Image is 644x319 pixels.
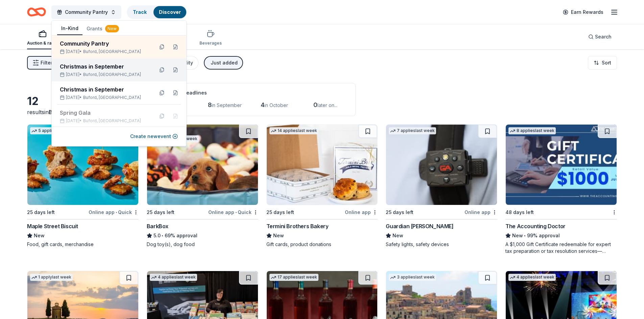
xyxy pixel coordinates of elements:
[41,59,52,67] span: Filter
[505,124,617,255] a: Image for The Accounting Doctor8 applieslast week48 days leftThe Accounting DoctorNew•99% approva...
[51,5,121,19] button: Community Pantry
[345,208,378,216] div: Online app
[116,210,117,215] span: •
[392,232,403,240] span: New
[155,89,347,97] div: Application deadlines
[505,232,617,240] div: 99% approval
[65,8,108,16] span: Community Pantry
[208,101,212,108] span: 8
[60,49,148,54] div: [DATE] •
[27,27,58,49] button: Auction & raffle
[147,125,258,205] img: Image for BarkBox
[264,102,288,108] span: in October
[147,222,168,230] div: BarkBox
[208,208,258,216] div: Online app Quick
[386,208,413,216] div: 25 days left
[389,127,436,134] div: 7 applies last week
[147,232,258,240] div: 69% approval
[559,6,607,18] a: Earn Rewards
[266,124,378,248] a: Image for Termini Brothers Bakery14 applieslast week25 days leftOnline appTermini Brothers Bakery...
[83,118,141,124] span: Buford, [GEOGRAPHIC_DATA]
[386,241,497,248] div: Safety lights, safety devices
[147,241,258,248] div: Dog toy(s), dog food
[127,5,187,19] button: TrackDiscover
[89,208,139,216] div: Online app Quick
[83,72,141,77] span: Buford, [GEOGRAPHIC_DATA]
[317,102,337,108] span: later on...
[150,274,197,281] div: 4 applies last week
[266,222,329,230] div: Termini Brothers Bakery
[386,222,453,230] div: Guardian [PERSON_NAME]
[133,9,147,15] a: Track
[199,27,222,49] button: Beverages
[583,30,617,44] button: Search
[512,232,523,240] span: New
[60,95,148,100] div: [DATE] •
[82,23,123,35] button: Grants
[147,208,174,216] div: 25 days left
[588,56,617,70] button: Sort
[27,125,138,205] img: Image for Maple Street Biscuit
[147,124,258,248] a: Image for BarkBoxTop rated12 applieslast week25 days leftOnline app•QuickBarkBox5.0•69% approvalD...
[27,56,58,70] button: Filter3
[60,72,148,77] div: [DATE] •
[27,222,78,230] div: Maple Street Biscuit
[389,274,436,281] div: 3 applies last week
[386,124,497,248] a: Image for Guardian Angel Device7 applieslast week25 days leftOnline appGuardian [PERSON_NAME]NewS...
[508,127,556,134] div: 8 applies last week
[266,208,294,216] div: 25 days left
[27,241,139,248] div: Food, gift cards, merchandise
[162,233,163,238] span: •
[30,274,73,281] div: 1 apply last week
[505,208,534,216] div: 48 days left
[57,22,82,35] button: In-Kind
[30,127,77,134] div: 5 applies last week
[506,125,617,205] img: Image for The Accounting Doctor
[505,222,566,230] div: The Accounting Doctor
[204,56,243,70] button: Just added
[313,101,317,108] span: 0
[27,41,58,46] div: Auction & raffle
[60,85,148,94] div: Christmas in September
[27,4,46,20] a: Home
[267,125,378,205] img: Image for Termini Brothers Bakery
[34,232,45,240] span: New
[44,109,128,115] span: in
[27,95,139,108] div: 12
[130,132,178,140] button: Create newevent
[269,274,318,281] div: 17 applies last week
[153,232,161,240] span: 5.0
[60,118,148,124] div: [DATE] •
[27,108,139,116] div: results
[60,39,148,48] div: Community Pantry
[261,101,264,108] span: 4
[269,127,318,134] div: 14 applies last week
[266,241,378,248] div: Gift cards, product donations
[212,102,242,108] span: in September
[27,208,55,216] div: 25 days left
[508,274,556,281] div: 4 applies last week
[83,95,141,100] span: Buford, [GEOGRAPHIC_DATA]
[595,33,612,41] span: Search
[60,62,148,71] div: Christmas in September
[105,25,119,32] div: New
[386,125,497,205] img: Image for Guardian Angel Device
[211,59,238,67] div: Just added
[505,241,617,255] div: A $1,000 Gift Certificate redeemable for expert tax preparation or tax resolution services—recipi...
[273,232,284,240] span: New
[27,124,139,248] a: Image for Maple Street Biscuit5 applieslast week25 days leftOnline app•QuickMaple Street BiscuitN...
[464,208,497,216] div: Online app
[199,41,222,46] div: Beverages
[524,233,526,238] span: •
[60,109,148,117] div: Spring Gala
[83,49,141,54] span: Buford, [GEOGRAPHIC_DATA]
[602,59,611,67] span: Sort
[159,9,181,15] a: Discover
[235,210,237,215] span: •
[49,109,128,115] span: Buford, [GEOGRAPHIC_DATA]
